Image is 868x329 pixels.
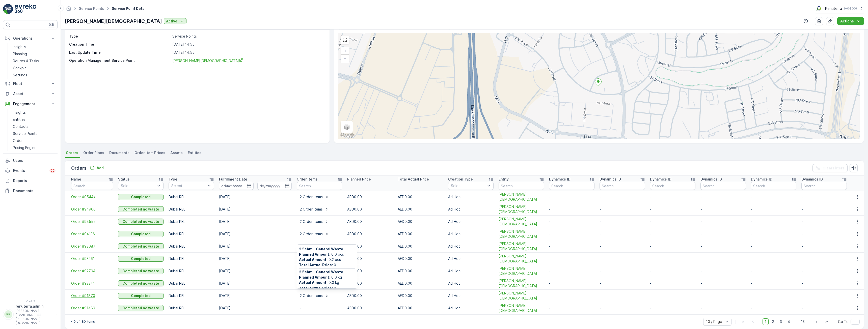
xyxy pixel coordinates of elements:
[547,265,597,277] td: -
[597,203,647,216] td: -
[122,306,159,311] p: Completed no waste
[815,4,864,13] button: Renuterra(+04:00)
[71,207,113,212] span: Order #94966
[751,182,796,190] input: Search
[647,240,698,253] td: -
[499,241,544,251] span: [PERSON_NAME][DEMOGRAPHIC_DATA]
[71,194,113,199] span: Order #95444
[66,8,71,12] a: Homepage
[499,229,544,239] a: Abdulrahim Hussain Gargash Masjid
[597,240,647,253] td: -
[3,166,58,176] a: Events99
[118,206,164,212] button: Completed no waste
[823,166,845,171] p: Clear Filters
[297,182,342,190] input: Search
[13,51,27,56] p: Planning
[13,178,56,183] p: Reports
[71,293,113,298] span: Order #91870
[499,192,544,202] a: Abdulrahim Hussain Gargash Masjid
[11,123,58,130] a: Contacts
[131,293,151,298] p: Completed
[799,265,849,277] td: -
[650,182,695,190] input: Search
[3,156,58,166] a: Users
[71,268,113,274] a: Order #92794
[650,177,671,182] p: Dynamics ID
[172,58,243,63] span: [PERSON_NAME][DEMOGRAPHIC_DATA]
[299,257,328,262] b: Actual Amount :
[118,194,164,200] button: Completed
[547,191,597,203] td: -
[97,165,104,170] p: Add
[597,265,647,277] td: -
[647,277,698,290] td: -
[166,216,216,228] td: Dubai REL
[71,256,113,261] a: Order #93261
[299,262,355,267] span: 0
[71,281,113,286] a: Order #92341
[166,19,177,24] p: Active
[65,17,162,25] p: [PERSON_NAME][DEMOGRAPHIC_DATA]
[49,23,54,27] p: ⌘B
[547,240,597,253] td: -
[3,176,58,186] a: Reports
[801,182,847,190] input: Search
[499,278,544,288] span: [PERSON_NAME][DEMOGRAPHIC_DATA]
[166,277,216,290] td: Dubai REL
[122,219,159,224] p: Completed no waste
[698,253,748,265] td: -
[799,290,849,302] td: -
[69,58,170,63] p: Operation Management Service Point
[398,177,429,182] p: Total Actual Price
[299,252,355,257] span: 0.0 pcs
[13,131,37,136] p: Service Points
[216,290,294,302] td: [DATE]
[172,58,324,63] a: Abdulrahim Hussain Gargash Masjid
[799,253,849,265] td: -
[13,36,47,41] p: Operations
[344,49,346,53] span: +
[446,228,496,240] td: Ad Hoc
[13,91,47,96] p: Asset
[79,6,104,11] a: Service Points
[11,50,58,57] a: Planning
[3,33,58,43] button: Operations
[698,302,748,314] td: -
[118,177,130,182] p: Status
[299,252,330,256] b: Planned Amount :
[171,183,206,188] p: Select
[166,191,216,203] td: Dubai REL
[499,254,544,264] a: Abdulrahim Hussain Gargash Masjid
[11,144,58,151] a: Pricing Engine
[499,192,544,202] span: [PERSON_NAME][DEMOGRAPHIC_DATA]
[13,58,39,64] p: Routes & Tasks
[597,290,647,302] td: -
[446,240,496,253] td: Ad Hoc
[13,101,47,106] p: Engagement
[11,57,58,65] a: Routes & Tasks
[647,302,698,314] td: -
[398,232,412,236] span: AED0.00
[698,290,748,302] td: -
[799,277,849,290] td: -
[300,244,323,249] p: 2 Order Items
[446,253,496,265] td: Ad Hoc
[216,240,294,253] td: [DATE]
[748,277,799,290] td: -
[13,66,26,71] p: Cockpit
[647,290,698,302] td: -
[71,306,113,311] a: Order #91489
[547,290,597,302] td: -
[700,182,746,190] input: Search
[169,177,177,182] p: Type
[257,182,292,190] input: dd/mm/yyyy
[118,243,164,249] button: Completed no waste
[763,318,769,325] span: 1
[499,278,544,288] a: Abdulrahim Hussain Gargash Masjid
[13,188,56,193] p: Documents
[71,244,113,249] span: Order #93687
[748,253,799,265] td: -
[121,183,156,188] p: Select
[597,191,647,203] td: -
